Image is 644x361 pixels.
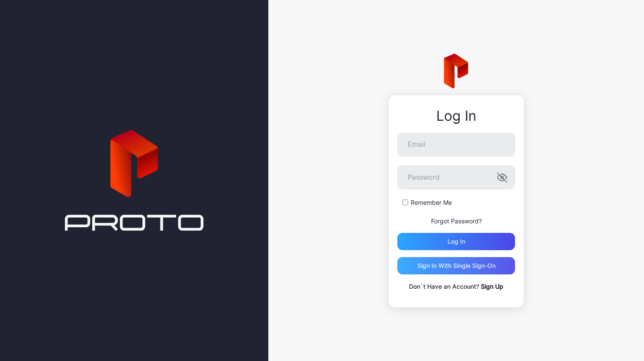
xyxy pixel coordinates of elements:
[397,132,515,157] input: Email
[431,217,482,225] a: Forgot Password?
[411,198,452,207] label: Remember Me
[448,238,465,245] div: Log in
[397,257,515,274] button: Sign in With Single Sign-On
[417,262,496,269] div: Sign in With Single Sign-On
[397,108,515,124] div: Log In
[397,233,515,250] button: Log in
[481,283,503,290] a: Sign Up
[497,172,507,183] button: Password
[397,165,515,190] input: Password
[397,281,515,292] p: Don`t Have an Account?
